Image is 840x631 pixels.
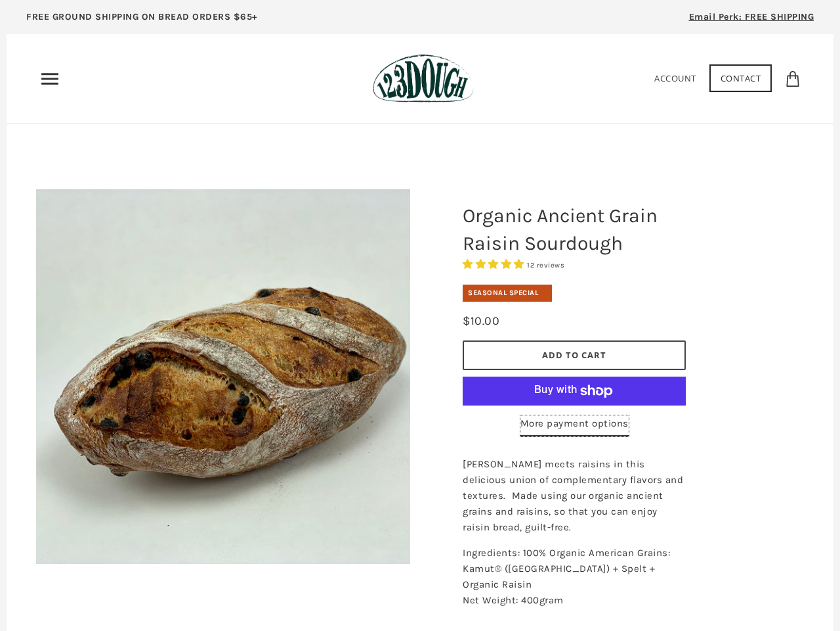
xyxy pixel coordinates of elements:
[542,349,606,361] span: Add to Cart
[463,458,683,533] span: [PERSON_NAME] meets raisins in this delicious union of complementary flavors and textures. Made u...
[654,72,696,84] a: Account
[463,340,686,370] button: Add to Cart
[463,258,527,270] span: 5.00 stars
[373,54,473,103] img: 123Dough Bakery
[527,261,564,269] span: 12 reviews
[463,285,552,302] div: Seasonal Special
[453,195,696,264] h1: Organic Ancient Grain Raisin Sourdough
[709,64,772,92] a: Contact
[463,547,670,606] span: Ingredients: 100% Organic American Grains: Kamut® ([GEOGRAPHIC_DATA]) + Spelt + Organic Raisin Ne...
[26,10,258,24] p: FREE GROUND SHIPPING ON BREAD ORDERS $65+
[463,312,499,331] div: $10.00
[689,11,814,22] span: Email Perk: FREE SHIPPING
[669,7,834,34] a: Email Perk: FREE SHIPPING
[36,189,410,564] img: Organic Ancient Grain Raisin Sourdough
[7,7,278,34] a: FREE GROUND SHIPPING ON BREAD ORDERS $65+
[39,68,60,89] nav: Primary
[520,415,629,436] a: More payment options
